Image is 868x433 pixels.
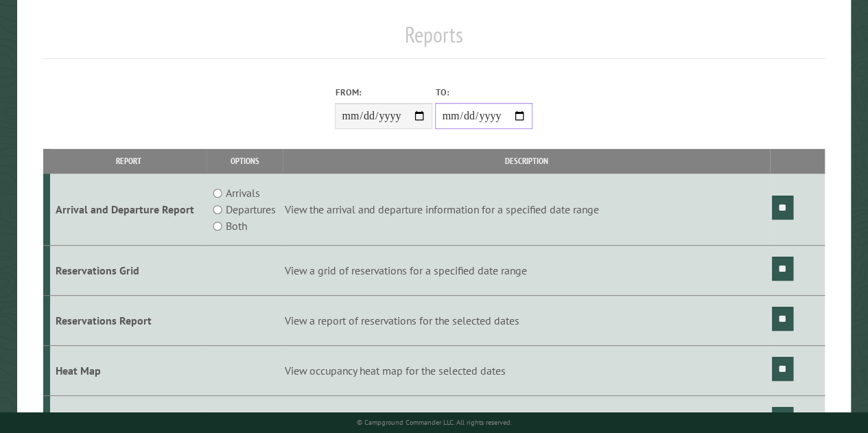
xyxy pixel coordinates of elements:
[283,295,770,345] td: View a report of reservations for the selected dates
[283,174,770,246] td: View the arrival and departure information for a specified date range
[283,246,770,296] td: View a grid of reservations for a specified date range
[50,174,207,246] td: Arrival and Departure Report
[283,149,770,173] th: Description
[356,418,511,427] small: © Campground Commander LLC. All rights reserved.
[226,201,276,218] label: Departures
[226,218,247,234] label: Both
[207,149,283,173] th: Options
[50,295,207,345] td: Reservations Report
[283,345,770,395] td: View occupancy heat map for the selected dates
[50,149,207,173] th: Report
[435,86,532,99] label: To:
[226,185,260,201] label: Arrivals
[50,345,207,395] td: Heat Map
[335,86,432,99] label: From:
[43,21,825,59] h1: Reports
[50,246,207,296] td: Reservations Grid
